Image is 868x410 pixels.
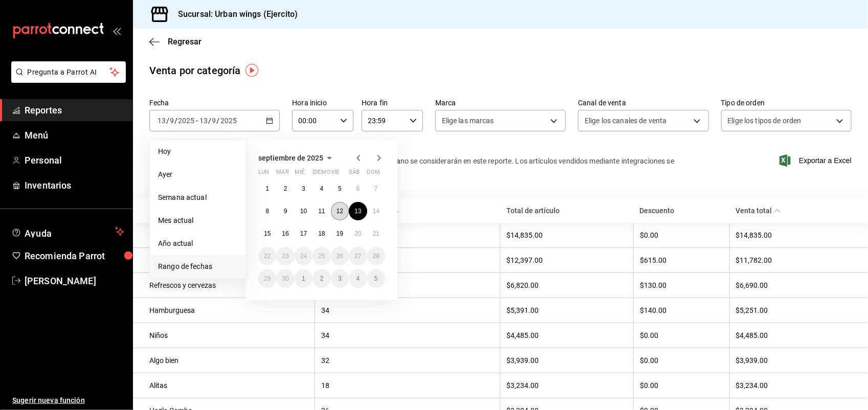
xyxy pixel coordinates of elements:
[736,207,781,215] span: Venta total
[158,192,237,203] span: Semana actual
[284,185,287,192] abbr: 2 de septiembre de 2025
[331,202,349,220] button: 12 de septiembre de 2025
[736,231,852,239] div: $14,835.00
[442,116,494,126] span: Elige las marcas
[295,179,313,198] button: 3 de septiembre de 2025
[356,185,360,192] abbr: 6 de septiembre de 2025
[196,117,198,125] span: -
[149,144,709,156] p: Nota
[258,154,323,162] span: septiembre de 2025
[276,247,294,265] button: 23 de septiembre de 2025
[640,281,723,289] div: $130.00
[354,253,361,260] abbr: 27 de septiembre de 2025
[313,247,330,265] button: 25 de septiembre de 2025
[721,100,852,107] label: Tipo de orden
[640,231,723,239] div: $0.00
[736,207,772,215] div: Venta total
[640,331,723,339] div: $0.00
[331,247,349,265] button: 26 de septiembre de 2025
[331,224,349,243] button: 19 de septiembre de 2025
[367,179,385,198] button: 7 de septiembre de 2025
[736,356,852,365] div: $3,939.00
[158,169,237,180] span: Ayer
[349,247,367,265] button: 27 de septiembre de 2025
[212,117,217,125] input: --
[158,146,237,157] span: Hoy
[149,100,280,107] label: Fecha
[373,253,380,260] abbr: 28 de septiembre de 2025
[302,275,305,282] abbr: 1 de octubre de 2025
[282,275,288,282] abbr: 30 de septiembre de 2025
[362,100,423,107] label: Hora fin
[331,179,349,198] button: 5 de septiembre de 2025
[354,208,361,215] abbr: 13 de septiembre de 2025
[177,117,195,125] input: ----
[149,356,308,365] div: Algo bien
[506,306,627,314] div: $5,391.00
[736,281,852,289] div: $6,690.00
[782,154,852,167] button: Exportar a Excel
[337,208,343,215] abbr: 12 de septiembre de 2025
[25,225,111,238] span: Ayuda
[113,27,121,35] button: open_drawer_menu
[318,208,325,215] abbr: 11 de septiembre de 2025
[168,37,202,47] span: Regresar
[321,306,494,314] div: 34
[276,179,294,198] button: 2 de septiembre de 2025
[349,224,367,243] button: 20 de septiembre de 2025
[736,381,852,390] div: $3,234.00
[373,208,380,215] abbr: 14 de septiembre de 2025
[282,230,288,237] abbr: 16 de septiembre de 2025
[25,103,124,117] span: Reportes
[640,356,723,365] div: $0.00
[258,269,276,288] button: 29 de septiembre de 2025
[578,100,708,107] label: Canal de venta
[295,269,313,288] button: 1 de octubre de 2025
[264,230,271,237] abbr: 15 de septiembre de 2025
[640,306,723,314] div: $140.00
[338,275,342,282] abbr: 3 de octubre de 2025
[217,117,220,125] span: /
[166,117,169,125] span: /
[28,67,110,78] span: Pregunta a Parrot AI
[284,208,287,215] abbr: 9 de septiembre de 2025
[25,153,124,167] span: Personal
[149,37,202,47] button: Regresar
[149,281,308,289] div: Refrescos y cervezas
[736,306,852,314] div: $5,251.00
[292,100,353,107] label: Hora inicio
[258,179,276,198] button: 1 de septiembre de 2025
[265,208,269,215] abbr: 8 de septiembre de 2025
[349,269,367,288] button: 4 de octubre de 2025
[373,230,380,237] abbr: 21 de septiembre de 2025
[736,256,852,264] div: $11,782.00
[169,117,174,125] input: --
[12,395,124,406] span: Sugerir nueva función
[640,207,723,215] div: Descuento
[367,169,380,179] abbr: domingo
[246,64,258,77] img: Tooltip marker
[300,230,307,237] abbr: 17 de septiembre de 2025
[321,381,494,390] div: 18
[158,215,237,226] span: Mes actual
[320,185,324,192] abbr: 4 de septiembre de 2025
[170,8,298,20] h3: Sucursal: Urban wings (Ejercito)
[158,238,237,249] span: Año actual
[367,202,385,220] button: 14 de septiembre de 2025
[354,230,361,237] abbr: 20 de septiembre de 2025
[258,224,276,243] button: 15 de septiembre de 2025
[331,169,339,179] abbr: viernes
[367,224,385,243] button: 21 de septiembre de 2025
[157,117,166,125] input: --
[295,247,313,265] button: 24 de septiembre de 2025
[640,381,723,390] div: $0.00
[318,230,325,237] abbr: 18 de septiembre de 2025
[313,269,330,288] button: 2 de octubre de 2025
[374,185,378,192] abbr: 7 de septiembre de 2025
[265,185,269,192] abbr: 1 de septiembre de 2025
[321,331,494,339] div: 34
[349,179,367,198] button: 6 de septiembre de 2025
[374,275,378,282] abbr: 5 de octubre de 2025
[349,202,367,220] button: 13 de septiembre de 2025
